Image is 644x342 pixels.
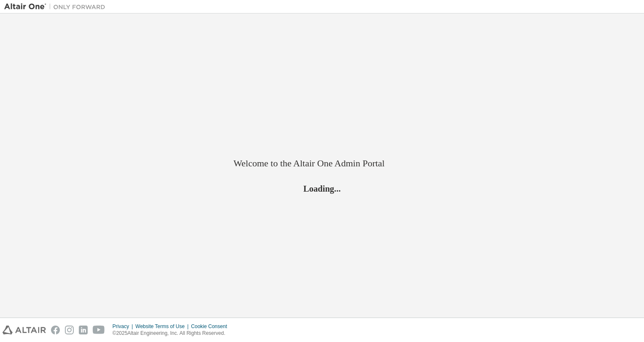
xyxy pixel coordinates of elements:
[233,183,411,194] h2: Loading...
[79,326,88,334] img: linkedin.svg
[51,326,60,334] img: facebook.svg
[135,323,191,330] div: Website Terms of Use
[233,158,411,169] h2: Welcome to the Altair One Admin Portal
[191,323,232,330] div: Cookie Consent
[65,326,74,334] img: instagram.svg
[113,330,232,337] p: © 2025 Altair Engineering, Inc. All Rights Reserved.
[113,323,135,330] div: Privacy
[3,326,46,334] img: altair_logo.svg
[4,3,110,11] img: Altair One
[93,326,105,334] img: youtube.svg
